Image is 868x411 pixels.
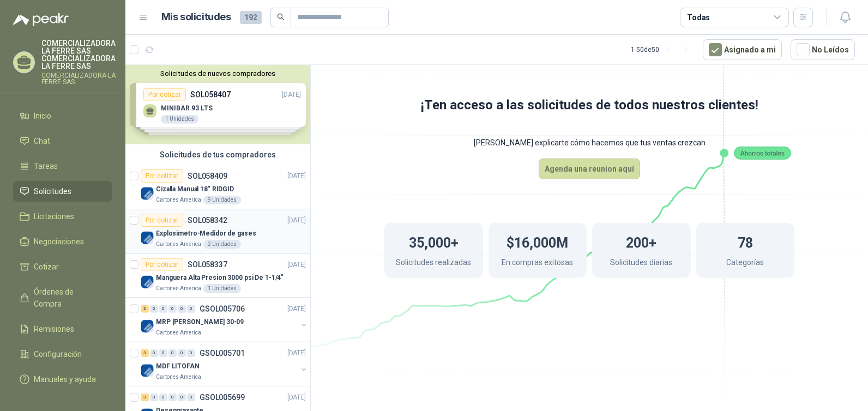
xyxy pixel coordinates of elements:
[41,72,116,85] p: COMERCIALIZADORA LA FERRE SAS
[287,215,306,226] p: [DATE]
[156,184,234,195] p: Cizalla Manual 18" RIDGID
[156,328,201,337] p: Cartones America
[161,9,231,25] h1: Mis solicitudes
[125,209,310,254] a: Por cotizarSOL058342[DATE] Company LogoExplosimetro-Medidor de gasesCartones America2 Unidades
[203,240,241,249] div: 2 Unidades
[159,349,167,357] div: 0
[626,230,656,254] h1: 200+
[141,275,154,289] img: Company Logo
[141,258,183,271] div: Por cotizar
[13,206,112,227] a: Licitaciones
[287,171,306,181] p: [DATE]
[631,41,694,58] div: 1 - 50 de 50
[203,196,241,204] div: 9 Unidades
[13,344,112,365] a: Configuración
[703,39,782,60] button: Asignado a mi
[159,394,167,401] div: 0
[130,69,306,78] button: Solicitudes de nuevos compradores
[396,256,471,271] p: Solicitudes realizadas
[502,256,573,271] p: En compras exitosas
[187,349,195,357] div: 0
[188,216,227,224] p: SOL058342
[726,256,764,271] p: Categorías
[188,172,227,180] p: SOL058409
[159,305,167,313] div: 0
[409,230,459,254] h1: 35,000+
[141,349,149,357] div: 3
[34,286,102,310] span: Órdenes de Compra
[156,317,244,327] p: MRP [PERSON_NAME] 30-09
[156,228,256,239] p: Explosimetro-Medidor de gases
[141,231,154,244] img: Company Logo
[13,13,69,26] img: Logo peakr
[187,394,195,401] div: 0
[13,281,112,314] a: Órdenes de Compra
[287,392,306,403] p: [DATE]
[141,347,308,381] a: 3 0 0 0 0 0 GSOL005701[DATE] Company LogoMDF LITOFANCartones America
[240,11,262,24] span: 192
[13,319,112,339] a: Remisiones
[178,349,186,357] div: 0
[34,261,59,273] span: Cotizar
[687,11,710,24] div: Todas
[34,135,50,147] span: Chat
[610,256,672,271] p: Solicitudes diarias
[34,160,58,172] span: Tareas
[507,230,568,254] h1: $16,000M
[287,260,306,270] p: [DATE]
[141,364,154,377] img: Company Logo
[141,187,154,200] img: Company Logo
[156,273,284,283] p: Manguera Alta Presion 3000 psi De 1-1/4"
[150,394,158,401] div: 0
[287,304,306,314] p: [DATE]
[13,256,112,277] a: Cotizar
[178,305,186,313] div: 0
[13,369,112,390] a: Manuales y ayuda
[200,305,245,313] p: GSOL005706
[34,185,71,197] span: Solicitudes
[187,305,195,313] div: 0
[141,214,183,227] div: Por cotizar
[150,305,158,313] div: 0
[277,13,285,21] span: search
[34,236,84,248] span: Negociaciones
[13,131,112,151] a: Chat
[13,105,112,126] a: Inicio
[791,39,855,60] button: No Leídos
[203,284,241,293] div: 1 Unidades
[178,394,186,401] div: 0
[287,348,306,359] p: [DATE]
[156,240,201,249] p: Cartones America
[125,254,310,298] a: Por cotizarSOL058337[DATE] Company LogoManguera Alta Presion 3000 psi De 1-1/4"Cartones America1 ...
[156,373,201,381] p: Cartones America
[141,302,308,337] a: 3 0 0 0 0 0 GSOL005706[DATE] Company LogoMRP [PERSON_NAME] 30-09Cartones America
[539,158,640,179] button: Agenda una reunion aquí
[150,349,158,357] div: 0
[41,39,116,70] p: COMERCIALIZADORA LA FERRE SAS COMERCIALIZADORA LA FERRE SAS
[168,305,177,313] div: 0
[200,349,245,357] p: GSOL005701
[13,156,112,177] a: Tareas
[168,394,177,401] div: 0
[141,169,183,183] div: Por cotizar
[34,323,74,335] span: Remisiones
[34,348,82,360] span: Configuración
[13,231,112,252] a: Negociaciones
[141,320,154,333] img: Company Logo
[738,230,753,254] h1: 78
[156,284,201,293] p: Cartones America
[125,165,310,209] a: Por cotizarSOL058409[DATE] Company LogoCizalla Manual 18" RIDGIDCartones America9 Unidades
[200,394,245,401] p: GSOL005699
[34,373,96,385] span: Manuales y ayuda
[188,261,227,268] p: SOL058337
[125,144,310,165] div: Solicitudes de tus compradores
[13,181,112,202] a: Solicitudes
[168,349,177,357] div: 0
[156,361,200,372] p: MDF LITOFAN
[141,305,149,313] div: 3
[156,196,201,204] p: Cartones America
[34,210,74,222] span: Licitaciones
[125,65,310,144] div: Solicitudes de nuevos compradoresPor cotizarSOL058407[DATE] MINIBAR 93 LTS1 UnidadesPor cotizarSO...
[34,110,51,122] span: Inicio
